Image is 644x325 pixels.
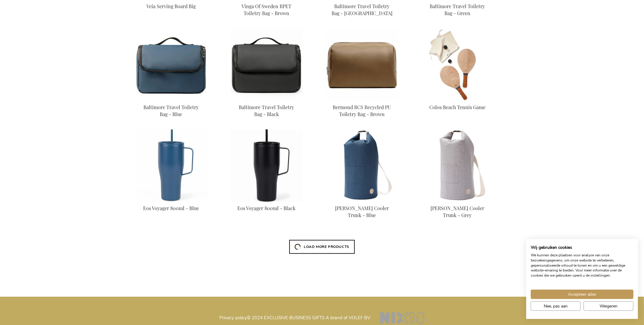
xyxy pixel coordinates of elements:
[531,290,633,299] button: Accepteer alle cookies
[431,205,484,219] a: [PERSON_NAME] Cooler Trunk - Grey
[146,3,196,10] a: Veia Serving Board Big
[421,198,494,203] a: Sortino Cooler Trunk - Grey
[429,104,485,111] a: Colos Beach Tennis Game
[237,205,296,212] a: Eos Voyager 800ml - Black
[230,129,303,202] img: Eos Voyager 800ml - Black
[531,301,581,311] button: Pas cookie voorkeuren aan
[421,129,494,202] img: Sortino Cooler Trunk - Grey
[332,3,392,17] a: Baltimore Travel Toiletry Bag - [GEOGRAPHIC_DATA]
[421,28,494,101] img: Colos Beach Tennis Game
[600,303,617,309] span: Weigeren
[219,315,247,321] a: Privacy policy
[531,253,633,278] p: We kunnen deze plaatsen voor analyse van onze bezoekersgegevens, om onze website te verbeteren, g...
[135,307,509,323] p: © 2024 EXCLUSIVE BUSINESS GIFTS A brand of VOLEF BV
[326,28,398,101] img: Bermond RCS Recycled PU Toiletry Bag - Brown
[335,205,389,219] a: [PERSON_NAME] Cooler Trunk - Blue
[430,3,485,17] a: Baltimore Travel Toiletry Bag - Green
[135,129,207,202] img: Eos Voyager 800ml - Blue
[135,28,207,101] img: Baltimore Travel Toiletry Bag - Blue
[143,205,199,212] a: Eos Voyager 800ml - Blue
[230,28,303,101] img: Baltimore Travel Toiletry Bag - Black
[421,97,494,102] a: Colos Beach Tennis Game
[135,97,207,102] a: Baltimore Travel Toiletry Bag - Blue
[230,97,303,102] a: Baltimore Travel Toiletry Bag - Black
[326,198,398,203] a: Sortino Cooler Trunk - Blue
[135,198,207,203] a: Eos Voyager 800ml - Blue
[143,104,199,118] a: Baltimore Travel Toiletry Bag - Blue
[568,291,596,297] span: Accepteer alles
[584,301,633,311] button: Alle cookies weigeren
[333,104,391,118] a: Bermond RCS Recycled PU Toiletry Bag - Brown
[242,3,291,17] a: Vinga Of Sweden RPET Toiletry Bag - Brown
[326,129,398,202] img: Sortino Cooler Trunk - Blue
[239,104,294,118] a: Baltimore Travel Toiletry Bag - Black
[380,312,425,324] img: NIX18
[531,245,633,250] h2: Wij gebruiken cookies
[230,198,303,203] a: Eos Voyager 800ml - Black
[326,97,398,102] a: Bermond RCS Recycled PU Toiletry Bag - Brown
[544,303,568,309] span: Nee, pas aan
